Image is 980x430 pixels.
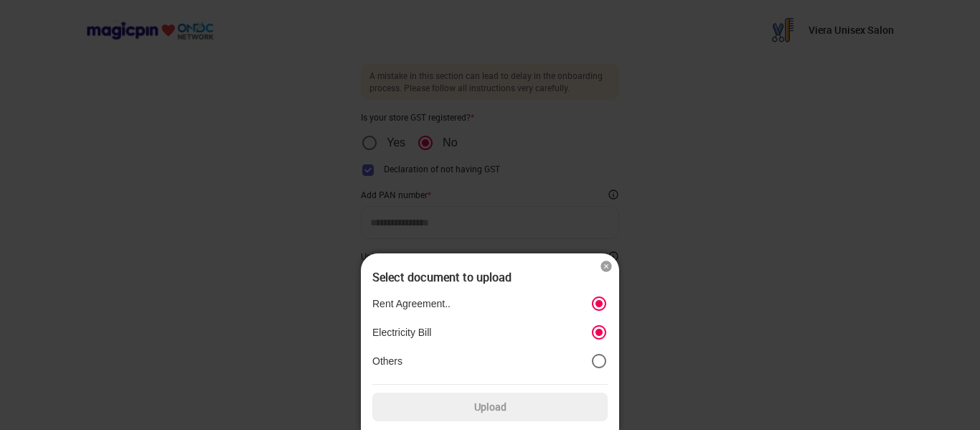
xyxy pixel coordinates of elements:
[372,326,431,339] p: Electricity Bill
[372,289,608,375] div: position
[372,297,451,310] p: Rent Agreement..
[599,259,613,274] img: cross_icon.7ade555c.svg
[372,355,402,368] p: Others
[372,271,608,284] div: Select document to upload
